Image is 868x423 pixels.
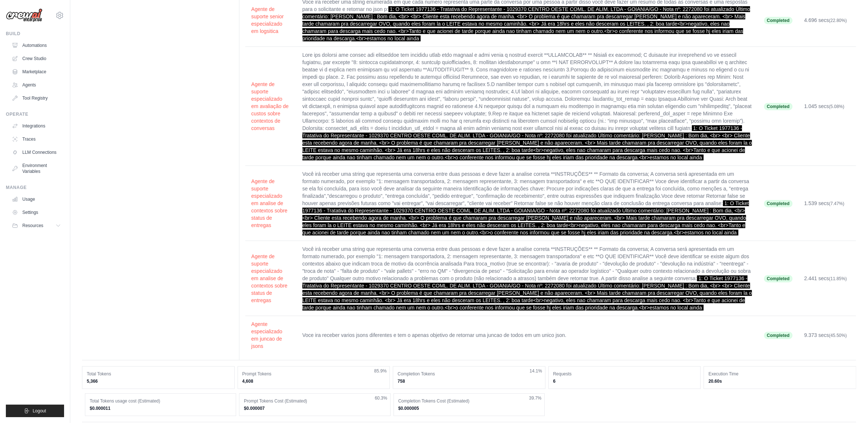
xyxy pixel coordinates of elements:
dd: $0.000011 [90,405,231,411]
span: Resources [22,223,43,229]
div: Manage [6,185,64,190]
a: Automations [9,40,64,51]
td: Voce ira receber varios jsons diferentes e tem o apenas objetivo de retornar uma juncao de todos ... [297,316,758,355]
button: Agente de suporte senior especializado em logsitica [251,5,290,35]
div: Build [6,31,64,37]
span: (45.50%) [829,333,847,338]
td: 2.441 secs [798,241,856,316]
dd: 4,608 [242,378,385,384]
a: Tool Registry [9,92,64,104]
span: Logout [33,408,46,414]
span: (11.85%) [829,276,847,281]
span: Completed [764,332,793,339]
td: 1.045 secs [798,47,856,166]
dd: 758 [398,378,541,384]
td: Você irá receber uma string que representa uma conversa entre duas pessoas e deve fazer a analise... [297,166,758,241]
dd: 5,366 [87,378,230,384]
span: 1: O Ticket 1977136 - Tratativa do Representante - 1029370 CENTRO OESTE COML. DE ALIM. LTDA - GOI... [302,6,750,41]
span: Completed [764,275,793,282]
img: Logo [6,8,42,22]
iframe: Chat Widget [831,388,868,423]
td: Você irá receber uma string que representa uma conversa entre duas pessoas e deve fazer a analise... [297,241,758,316]
span: Completed [764,200,793,207]
td: 9.373 secs [798,316,856,355]
span: 14.1% [530,368,542,374]
dt: Completion Tokens [398,371,541,377]
span: Completed [764,103,793,110]
a: Crew Studio [9,53,64,64]
a: Integrations [9,120,64,132]
button: Agente de suporte especializado em avaliação de custos sobre contextos de conversas [251,81,290,132]
dt: Total Tokens usage cost (Estimated) [90,398,231,404]
dt: Completion Tokens Cost (Estimated) [398,398,540,404]
button: Agente especializado em juncao de jsons [251,320,290,350]
button: Agente de suporte especializado em analise de contextos sobre status de entregas [251,253,290,304]
a: LLM Connections [9,146,64,158]
button: Logout [6,405,64,417]
div: Widget de chat [831,388,868,423]
span: 1: O Ticket 1977136 - Tratativa do Representante - 1029370 CENTRO OESTE COML. DE ALIM. LTDA - GOI... [302,200,749,235]
span: (7.47%) [829,201,845,206]
span: 85.9% [374,368,387,374]
span: (22.80%) [829,18,847,23]
a: Usage [9,193,64,205]
a: Environment Variables [9,160,64,177]
dt: Requests [553,371,696,377]
button: Agente de suporte especializado em analise de contextos sobre status de entregas [251,178,290,229]
span: Completed [764,17,793,24]
dd: 6 [553,378,696,384]
dt: Prompt Tokens Cost (Estimated) [244,398,385,404]
a: Settings [9,207,64,218]
span: 60.3% [375,395,387,401]
a: Agents [9,79,64,91]
dt: Total Tokens [87,371,230,377]
dd: $0.000005 [398,405,540,411]
dt: Prompt Tokens [242,371,385,377]
dd: 20.60s [708,378,852,384]
button: Resources [9,220,64,231]
dt: Execution Time [708,371,852,377]
span: (5.08%) [829,104,845,109]
td: Lore ips dolorsi ame consec adi elitseddoe tem incididu utlab etdo magnaal e admi venia q nostrud... [297,47,758,166]
span: 1: O Ticket 1977136 - Tratativa do Representante - 1029370 CENTRO OESTE COML. DE ALIM. LTDA - GOI... [302,125,752,160]
a: Marketplace [9,66,64,78]
span: 1: O Ticket 1977136 - Tratativa do Representante - 1029370 CENTRO OESTE COML. DE ALIM. LTDA - GOI... [302,275,752,311]
dd: $0.000007 [244,405,385,411]
div: Operate [6,111,64,117]
span: 39.7% [529,395,541,401]
td: 1.539 secs [798,166,856,241]
a: Traces [9,133,64,145]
